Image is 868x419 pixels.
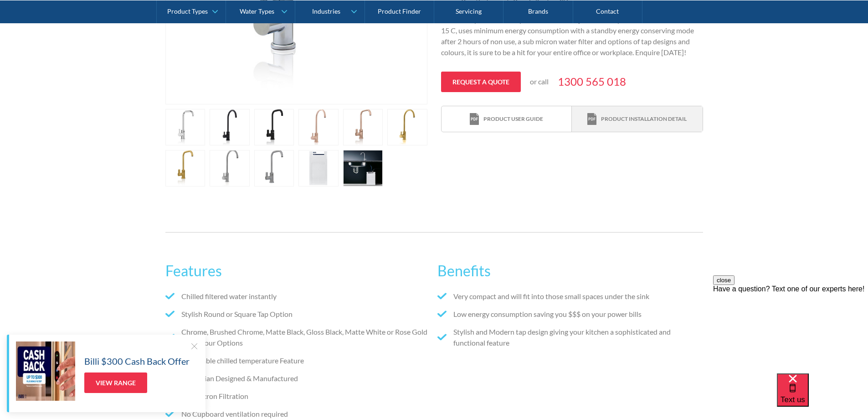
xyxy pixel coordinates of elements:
[387,109,427,145] a: open lightbox
[165,109,205,145] a: open lightbox
[442,106,572,132] a: print iconProduct user guide
[343,109,383,145] a: open lightbox
[343,150,383,186] a: open lightbox
[84,354,190,368] h5: Billi $300 Cash Back Offer
[470,113,479,125] img: print icon
[587,113,596,125] img: print icon
[298,150,339,186] a: open lightbox
[165,391,431,402] li: Sub Micron Filtration
[530,76,549,87] p: or call
[165,309,431,320] li: Stylish Round or Square Tap Option
[437,326,703,348] li: Stylish and Modern tap design giving your kitchen a sophisticated and functional feature
[558,73,626,90] a: 1300 565 018
[437,309,703,320] li: Low energy consumption saving you $$$ on your power bills
[437,291,703,302] li: Very compact and will fit into those small spaces under the sink
[240,7,274,15] div: Water Types
[441,72,521,92] a: Request a quote
[210,109,250,145] a: open lightbox
[167,7,208,15] div: Product Types
[601,115,687,123] div: Product installation detail
[16,341,75,401] img: Billi $300 Cash Back Offer
[165,355,431,366] li: Adjustable chilled temperature Feature
[165,373,431,384] li: Australian Designed & Manufactured
[298,109,339,145] a: open lightbox
[713,275,868,385] iframe: podium webchat widget prompt
[572,106,702,132] a: print iconProduct installation detail
[437,260,703,282] h2: Benefits
[165,260,431,282] h2: Features
[254,150,294,186] a: open lightbox
[84,372,147,393] a: View Range
[483,115,543,123] div: Product user guide
[441,14,703,58] p: The Billi Alpine Chilled tap comes with an adjustable temperature control of 6 C to 15 C, uses mi...
[165,291,431,302] li: Chilled filtered water instantly
[165,150,205,186] a: open lightbox
[312,7,340,15] div: Industries
[777,373,868,419] iframe: podium webchat widget bubble
[165,326,431,348] li: Chrome, Brushed Chrome, Matte Black, Gloss Black, Matte White or Rose Gold Tap Colour Options
[254,109,294,145] a: open lightbox
[210,150,250,186] a: open lightbox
